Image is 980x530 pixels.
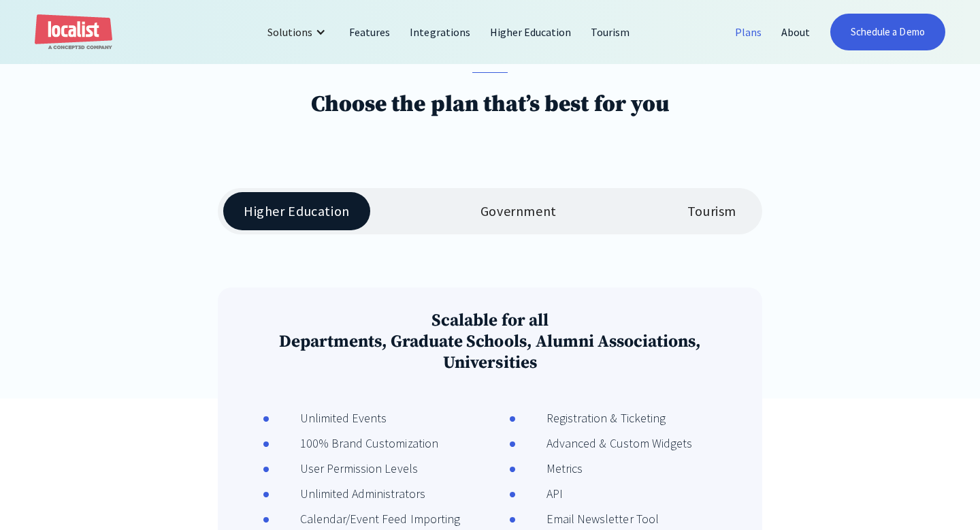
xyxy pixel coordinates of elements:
[830,14,945,50] a: Schedule a Demo
[400,16,480,48] a: Integrations
[480,16,582,48] a: Higher Education
[772,16,820,48] a: About
[311,91,669,119] h1: Choose the plan that’s best for you
[267,24,312,40] div: Solutions
[269,434,438,452] div: 100% Brand Customization
[516,459,583,478] div: Metrics
[244,203,350,219] div: Higher Education
[269,484,426,503] div: Unlimited Administrators
[35,14,112,50] a: home
[725,16,772,48] a: Plans
[516,484,563,503] div: API
[235,310,745,373] h3: Scalable for all Departments, Graduate Schools, Alumni Associations, Universities
[516,434,692,452] div: Advanced & Custom Widgets
[340,16,400,48] a: Features
[269,459,418,478] div: User Permission Levels
[269,510,460,528] div: Calendar/Event Feed Importing
[581,16,640,48] a: Tourism
[269,409,387,427] div: Unlimited Events
[516,510,659,528] div: Email Newsletter Tool
[516,409,666,427] div: Registration & Ticketing
[257,16,340,48] div: Solutions
[480,203,557,219] div: Government
[687,203,736,219] div: Tourism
